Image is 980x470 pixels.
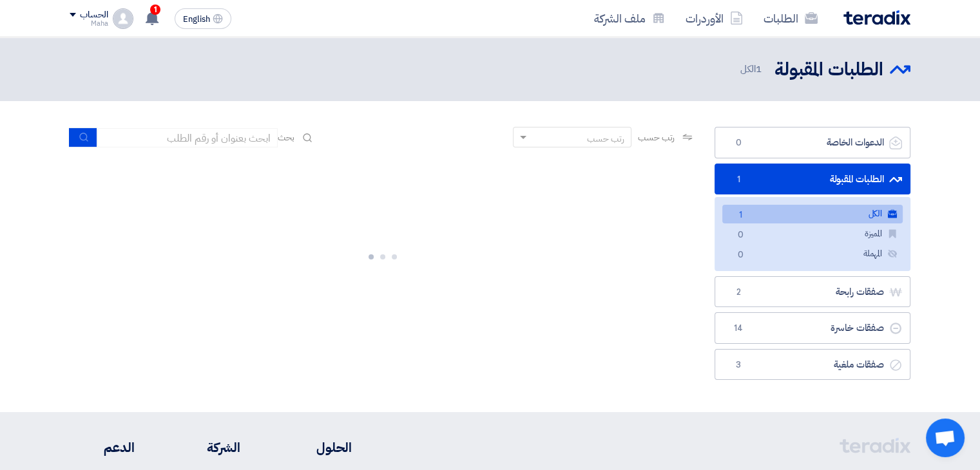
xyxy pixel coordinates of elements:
a: ملف الشركة [584,3,675,33]
li: الشركة [173,438,240,457]
span: 2 [731,286,746,299]
a: صفقات ملغية3 [715,349,910,381]
span: 0 [733,229,748,242]
a: Open chat [926,418,965,457]
a: الأوردرات [675,3,753,33]
a: صفقات رابحة2 [715,276,910,308]
a: المميزة [722,225,903,243]
img: Teradix logo [843,10,910,25]
h2: الطلبات المقبولة [774,57,883,82]
span: 0 [733,249,748,262]
span: 0 [731,136,746,149]
a: الطلبات المقبولة1 [715,164,910,195]
button: English [175,8,231,29]
div: Maha [70,20,108,27]
a: المهملة [722,245,903,263]
a: الطلبات [753,3,828,33]
div: رتب حسب [587,132,624,146]
span: رتب حسب [638,131,675,144]
span: 1 [756,62,762,76]
span: بحث [278,131,294,144]
span: 1 [731,173,746,186]
li: الدعم [70,438,135,457]
a: صفقات خاسرة14 [715,312,910,344]
a: الدعوات الخاصة0 [715,127,910,158]
span: English [183,15,210,24]
span: 1 [150,5,160,15]
span: الكل [740,62,764,77]
li: الحلول [279,438,352,457]
div: الحساب [80,10,108,21]
img: profile_test.png [113,8,133,29]
a: الكل [722,205,903,223]
span: 3 [731,359,746,371]
span: 14 [731,322,746,335]
input: ابحث بعنوان أو رقم الطلب [97,128,278,147]
span: 1 [733,209,748,222]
